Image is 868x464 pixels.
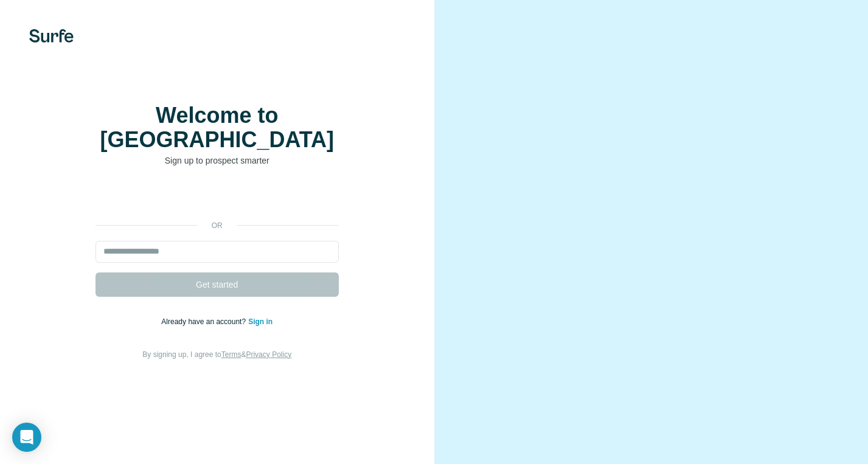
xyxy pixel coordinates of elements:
[221,350,241,359] a: Terms
[246,350,291,359] a: Privacy Policy
[89,185,345,212] iframe: “使用 Google 账号登录”按钮
[95,154,339,167] p: Sign up to prospect smarter
[95,103,339,152] h1: Welcome to [GEOGRAPHIC_DATA]
[198,220,237,231] p: or
[12,423,41,452] div: Open Intercom Messenger
[161,317,248,326] span: Already have an account?
[142,350,291,359] span: By signing up, I agree to &
[248,317,273,326] a: Sign in
[29,29,74,43] img: Surfe's logo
